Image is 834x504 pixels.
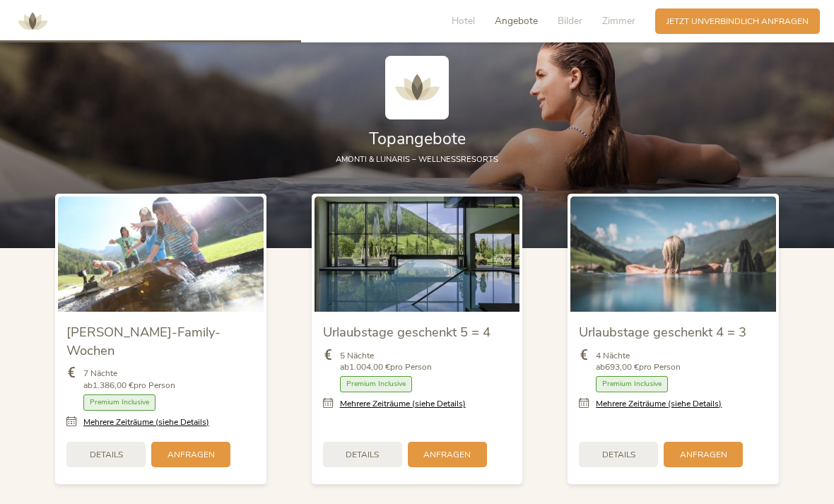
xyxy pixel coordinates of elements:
[90,449,123,461] span: Details
[315,197,520,312] img: Urlaubstage geschenkt 5 = 4
[596,350,681,374] span: 4 Nächte ab pro Person
[666,16,809,28] span: Jetzt unverbindlich anfragen
[558,14,582,28] span: Bilder
[596,376,668,392] span: Premium Inclusive
[83,394,155,411] span: Premium Inclusive
[66,323,221,359] span: [PERSON_NAME]-Family-Wochen
[423,449,471,461] span: Anfragen
[369,128,466,150] span: Topangebote
[596,398,722,410] a: Mehrere Zeiträume (siehe Details)
[340,398,466,410] a: Mehrere Zeiträume (siehe Details)
[336,154,498,165] span: AMONTI & LUNARIS – Wellnessresorts
[340,350,432,374] span: 5 Nächte ab pro Person
[385,56,449,119] img: AMONTI & LUNARIS Wellnessresort
[346,449,379,461] span: Details
[323,323,491,341] span: Urlaubstage geschenkt 5 = 4
[602,14,635,28] span: Zimmer
[11,17,54,25] a: AMONTI & LUNARIS Wellnessresort
[602,449,635,461] span: Details
[452,14,475,28] span: Hotel
[83,368,175,392] span: 7 Nächte ab pro Person
[349,361,390,373] b: 1.004,00 €
[83,416,209,428] a: Mehrere Zeiträume (siehe Details)
[58,197,264,312] img: Sommer-Family-Wochen
[579,323,746,341] span: Urlaubstage geschenkt 4 = 3
[570,197,776,312] img: Urlaubstage geschenkt 4 = 3
[93,380,134,391] b: 1.386,00 €
[495,14,538,28] span: Angebote
[340,376,412,392] span: Premium Inclusive
[680,449,727,461] span: Anfragen
[605,361,639,373] b: 693,00 €
[168,449,215,461] span: Anfragen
